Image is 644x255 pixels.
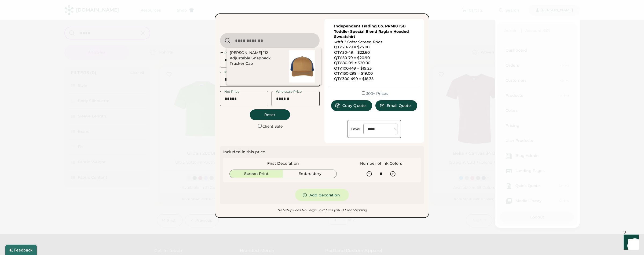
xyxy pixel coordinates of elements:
[301,208,301,212] font: |
[223,149,265,155] div: Included in this price
[334,39,382,44] em: with 1 Color Screen Print
[331,100,372,111] button: Copy Quote
[619,231,642,254] iframe: Front Chat
[360,161,402,166] div: Number of Ink Colors
[366,91,388,96] label: 300+ Prices
[283,170,337,178] button: Embroidery
[230,50,284,66] div: [PERSON_NAME] 112 Adjustable Snapback Trucker Cap
[250,109,290,120] button: Reset
[342,104,366,107] span: Copy Quote
[334,24,410,39] a: Independent Trading Co. PRM10TSB Toddler Special Blend Raglan Hooded Sweatshirt
[286,50,318,82] img: 112
[267,161,299,166] div: First Decoration
[229,170,283,178] button: Screen Print
[334,24,415,82] div: QTY:20-29 = $25.00 QTY:30-49 = $22.60 QTY:50-79 = $20.90 QTY:80-99 = $20.00 QTY:100-149 = $19.25 ...
[301,208,343,212] em: No Large Shirt Fees (2XL+)
[344,208,345,212] font: |
[262,124,283,129] label: Client Safe
[375,100,417,111] button: Email Quote
[223,51,250,55] div: Product Name
[295,189,349,201] button: Add decoration
[223,90,240,93] div: Net Price
[344,208,367,212] em: Free Shipping
[351,127,360,131] div: Level
[223,71,246,74] div: Product Link
[275,90,303,93] div: Wholesale Price
[387,104,411,107] span: Email Quote
[277,208,301,212] em: No Setup Fees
